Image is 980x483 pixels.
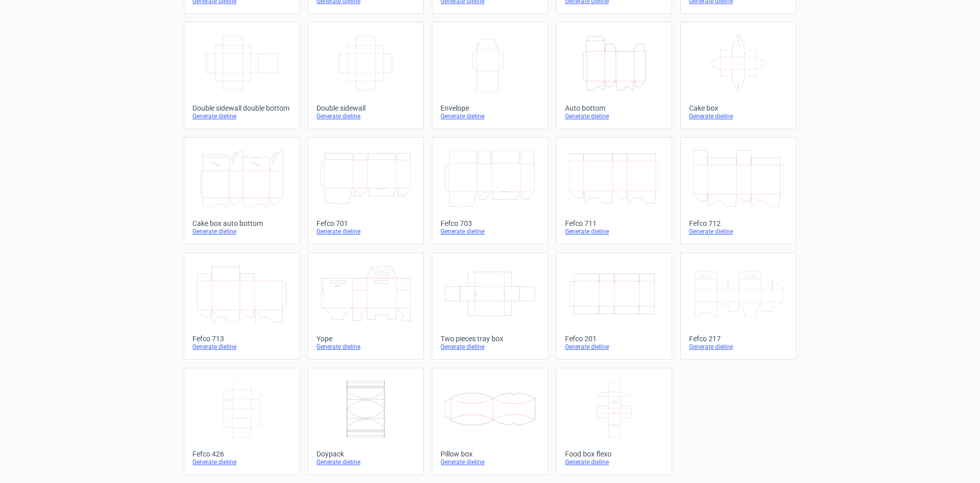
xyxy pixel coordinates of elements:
[565,219,664,227] div: Fefco 711
[192,335,291,343] div: Fefco 713
[316,227,415,236] div: Generate dieline
[192,227,291,236] div: Generate dieline
[432,252,548,360] a: Two pieces tray boxGenerate dieline
[440,450,539,458] div: Pillow box
[440,335,539,343] div: Two pieces tray box
[316,458,415,466] div: Generate dieline
[680,252,796,360] a: Fefco 217Generate dieline
[432,22,548,129] a: EnvelopeGenerate dieline
[184,22,300,129] a: Double sidewall double bottomGenerate dieline
[565,343,664,351] div: Generate dieline
[308,252,424,360] a: YopeGenerate dieline
[192,450,291,458] div: Fefco 426
[192,219,291,227] div: Cake box auto bottom
[565,450,664,458] div: Food box flexo
[680,137,796,244] a: Fefco 712Generate dieline
[192,112,291,120] div: Generate dieline
[556,368,672,475] a: Food box flexoGenerate dieline
[192,458,291,466] div: Generate dieline
[432,368,548,475] a: Pillow boxGenerate dieline
[440,227,539,236] div: Generate dieline
[689,227,788,236] div: Generate dieline
[689,219,788,227] div: Fefco 712
[316,219,415,227] div: Fefco 701
[316,104,415,112] div: Double sidewall
[565,227,664,236] div: Generate dieline
[316,112,415,120] div: Generate dieline
[689,343,788,351] div: Generate dieline
[316,343,415,351] div: Generate dieline
[184,252,300,360] a: Fefco 713Generate dieline
[192,104,291,112] div: Double sidewall double bottom
[689,335,788,343] div: Fefco 217
[308,137,424,244] a: Fefco 701Generate dieline
[440,104,539,112] div: Envelope
[565,458,664,466] div: Generate dieline
[556,22,672,129] a: Auto bottomGenerate dieline
[184,368,300,475] a: Fefco 426Generate dieline
[192,343,291,351] div: Generate dieline
[432,137,548,244] a: Fefco 703Generate dieline
[680,22,796,129] a: Cake boxGenerate dieline
[316,335,415,343] div: Yope
[565,112,664,120] div: Generate dieline
[440,112,539,120] div: Generate dieline
[308,22,424,129] a: Double sidewallGenerate dieline
[308,368,424,475] a: DoypackGenerate dieline
[689,112,788,120] div: Generate dieline
[440,343,539,351] div: Generate dieline
[565,104,664,112] div: Auto bottom
[440,458,539,466] div: Generate dieline
[440,219,539,227] div: Fefco 703
[556,137,672,244] a: Fefco 711Generate dieline
[316,450,415,458] div: Doypack
[184,137,300,244] a: Cake box auto bottomGenerate dieline
[565,335,664,343] div: Fefco 201
[556,252,672,360] a: Fefco 201Generate dieline
[689,104,788,112] div: Cake box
